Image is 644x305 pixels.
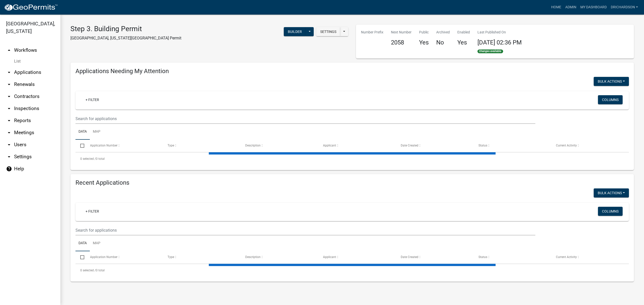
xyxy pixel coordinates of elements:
[284,27,306,36] button: Builder
[6,130,12,136] i: arrow_drop_down
[90,124,103,140] a: Map
[457,39,470,46] h4: Yes
[240,251,318,263] datatable-header-cell: Description
[70,25,181,33] h3: Step 3. Building Permit
[6,166,12,172] i: help
[168,144,174,147] span: Type
[75,114,535,124] input: Search for applications
[80,157,96,161] span: 0 selected /
[90,235,103,251] a: Map
[90,255,117,259] span: Application Number
[419,39,429,46] h4: Yes
[70,35,181,41] p: [GEOGRAPHIC_DATA], [US_STATE][GEOGRAPHIC_DATA] Permit
[578,3,609,12] a: My Dashboard
[396,251,474,263] datatable-header-cell: Date Created
[85,140,163,152] datatable-header-cell: Application Number
[609,3,640,12] a: drichardson
[473,140,551,152] datatable-header-cell: Status
[318,140,396,152] datatable-header-cell: Applicant
[75,68,629,75] h4: Applications Needing My Attention
[477,30,522,35] p: Last Published On
[240,140,318,152] datatable-header-cell: Description
[316,27,340,36] button: Settings
[85,251,163,263] datatable-header-cell: Application Number
[6,47,12,53] i: arrow_drop_up
[6,69,12,75] i: arrow_drop_down
[75,124,90,140] a: Data
[6,93,12,99] i: arrow_drop_down
[477,49,503,54] span: Changes available
[594,188,629,197] button: Bulk Actions
[391,39,412,46] h4: 2058
[457,30,470,35] p: Enabled
[75,264,629,277] div: 0 total
[75,152,629,165] div: 0 total
[549,3,563,12] a: Home
[401,144,418,147] span: Date Created
[598,95,623,104] button: Columns
[436,30,450,35] p: Archived
[401,255,418,259] span: Date Created
[75,225,535,235] input: Search for applications
[168,255,174,259] span: Type
[551,140,629,152] datatable-header-cell: Current Activity
[551,251,629,263] datatable-header-cell: Current Activity
[563,3,578,12] a: Admin
[80,269,96,272] span: 0 selected /
[163,140,240,152] datatable-header-cell: Type
[75,251,85,263] datatable-header-cell: Select
[594,77,629,86] button: Bulk Actions
[75,179,629,186] h4: Recent Applications
[436,39,450,46] h4: No
[75,235,90,251] a: Data
[556,144,577,147] span: Current Activity
[75,140,85,152] datatable-header-cell: Select
[391,30,412,35] p: Next Number
[82,207,103,216] a: + Filter
[556,255,577,259] span: Current Activity
[478,144,487,147] span: Status
[318,251,396,263] datatable-header-cell: Applicant
[6,142,12,148] i: arrow_drop_down
[6,81,12,87] i: arrow_drop_down
[478,255,487,259] span: Status
[163,251,240,263] datatable-header-cell: Type
[6,118,12,124] i: arrow_drop_down
[6,154,12,160] i: arrow_drop_down
[477,39,522,46] span: [DATE] 02:36 PM
[598,207,623,216] button: Columns
[323,255,336,259] span: Applicant
[473,251,551,263] datatable-header-cell: Status
[6,106,12,112] i: arrow_drop_down
[245,144,261,147] span: Description
[82,95,103,104] a: + Filter
[361,30,383,35] p: Number Prefix
[323,144,336,147] span: Applicant
[90,144,117,147] span: Application Number
[419,30,429,35] p: Public
[245,255,261,259] span: Description
[396,140,474,152] datatable-header-cell: Date Created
